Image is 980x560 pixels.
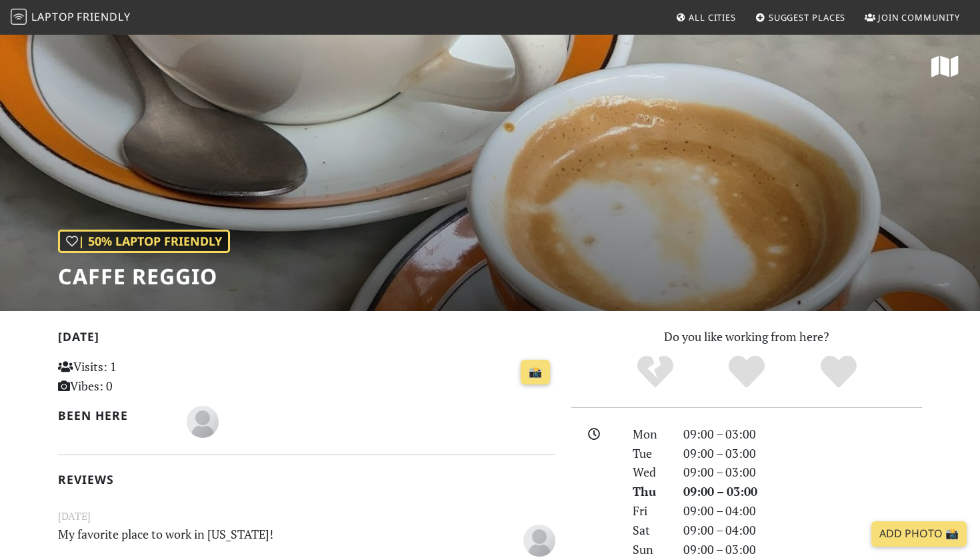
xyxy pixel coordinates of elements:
[625,501,675,521] div: Fri
[625,463,675,482] div: Wed
[50,508,563,525] small: [DATE]
[31,9,75,24] span: Laptop
[58,264,230,289] h1: Caffe Reggio
[571,327,922,346] p: Do you like working from here?
[523,531,555,547] span: Cathleen F
[625,540,675,559] div: Sun
[750,5,851,29] a: Suggest Places
[58,408,171,423] h2: Been here
[871,521,967,547] a: Add Photo 📸
[675,501,930,521] div: 09:00 – 04:00
[50,525,478,555] p: My favorite place to work in [US_STATE]!
[625,482,675,501] div: Thu
[878,11,960,23] span: Join Community
[58,330,555,349] h2: [DATE]
[625,425,675,444] div: Mon
[793,354,885,390] div: Definitely!
[675,540,930,559] div: 09:00 – 03:00
[523,525,555,557] img: blank-535327c66bd565773addf3077783bbfce4b00ec00e9fd257753287c682c7fa38.png
[521,360,550,385] a: 📸
[11,9,27,25] img: LaptopFriendly
[58,473,555,487] h2: Reviews
[77,9,130,24] span: Friendly
[609,354,701,390] div: No
[187,406,219,438] img: blank-535327c66bd565773addf3077783bbfce4b00ec00e9fd257753287c682c7fa38.png
[701,354,793,390] div: Yes
[670,5,741,29] a: All Cities
[689,11,736,23] span: All Cities
[675,482,930,501] div: 09:00 – 03:00
[859,5,965,29] a: Join Community
[675,521,930,540] div: 09:00 – 04:00
[675,463,930,482] div: 09:00 – 03:00
[58,357,213,396] p: Visits: 1 Vibes: 0
[625,521,675,540] div: Sat
[675,444,930,463] div: 09:00 – 03:00
[187,412,219,429] span: Cathleen F
[11,6,131,29] a: LaptopFriendly LaptopFriendly
[769,11,846,23] span: Suggest Places
[58,230,230,253] div: | 50% Laptop Friendly
[675,425,930,444] div: 09:00 – 03:00
[625,444,675,463] div: Tue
